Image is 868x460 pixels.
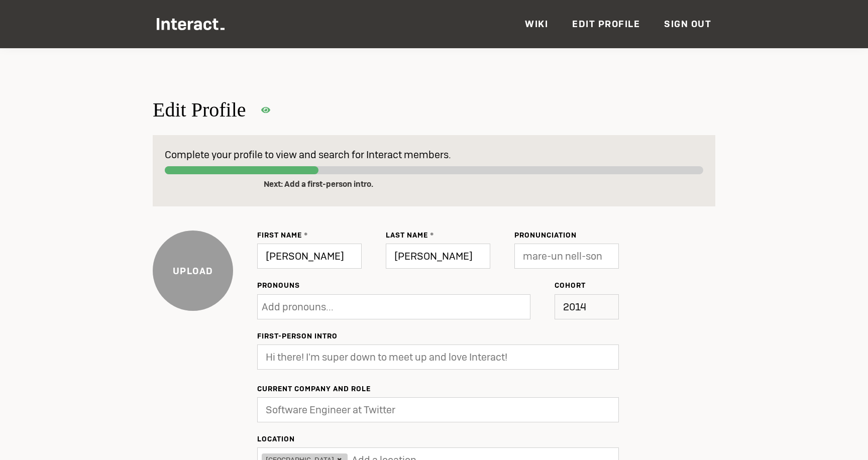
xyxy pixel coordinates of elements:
[525,18,548,30] a: Wiki
[258,174,379,190] p: Next: Add a first-person intro.
[555,281,619,290] label: Cohort
[153,264,233,278] label: Upload
[555,294,619,319] p: 2014
[262,297,387,317] input: Add pronouns...
[165,147,703,162] p: Complete your profile to view and search for Interact members.
[257,231,362,240] label: First Name
[572,18,640,30] a: Edit Profile
[257,281,530,290] label: Pronouns
[153,96,715,123] h2: Edit Profile
[257,244,362,269] input: Maran
[664,18,711,30] a: Sign Out
[257,434,619,443] label: Location
[514,231,619,240] label: Pronunciation
[257,331,619,340] label: First-person intro
[257,384,619,393] label: Current Company and Role
[257,104,332,116] a: Visit Live
[157,18,225,30] img: Interact Logo
[386,244,490,269] input: Nelson
[257,397,619,422] input: Software Engineer at Twitter
[276,106,328,114] span: Visit Live
[386,231,490,240] label: Last Name
[514,244,619,269] input: mare-un nell-son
